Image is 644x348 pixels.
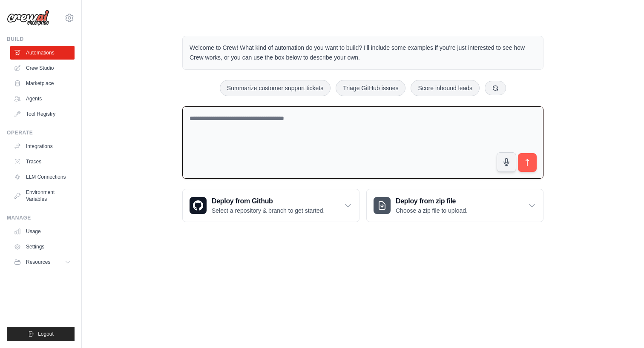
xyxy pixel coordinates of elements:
h3: Deploy from zip file [396,196,468,206]
p: Welcome to Crew! What kind of automation do you want to build? I'll include some examples if you'... [190,43,536,63]
button: Triage GitHub issues [336,80,405,96]
iframe: Chat Widget [601,307,644,348]
a: Crew Studio [10,61,75,75]
a: Automations [10,46,75,60]
a: LLM Connections [10,170,75,184]
button: Score inbound leads [411,80,480,96]
div: Operate [7,129,75,136]
div: Build [7,36,75,43]
a: Tool Registry [10,107,75,121]
span: Logout [38,331,54,337]
a: Traces [10,155,75,168]
button: Summarize customer support tickets [220,80,331,96]
button: Logout [7,327,75,341]
h3: Deploy from Github [212,196,325,206]
img: Logo [7,10,49,26]
p: Choose a zip file to upload. [396,206,468,215]
a: Environment Variables [10,185,75,206]
div: Manage [7,214,75,221]
span: Resources [26,259,50,265]
p: Select a repository & branch to get started. [212,206,325,215]
a: Settings [10,240,75,254]
a: Usage [10,225,75,238]
a: Marketplace [10,77,75,90]
a: Agents [10,92,75,106]
button: Resources [10,255,75,269]
a: Integrations [10,140,75,153]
